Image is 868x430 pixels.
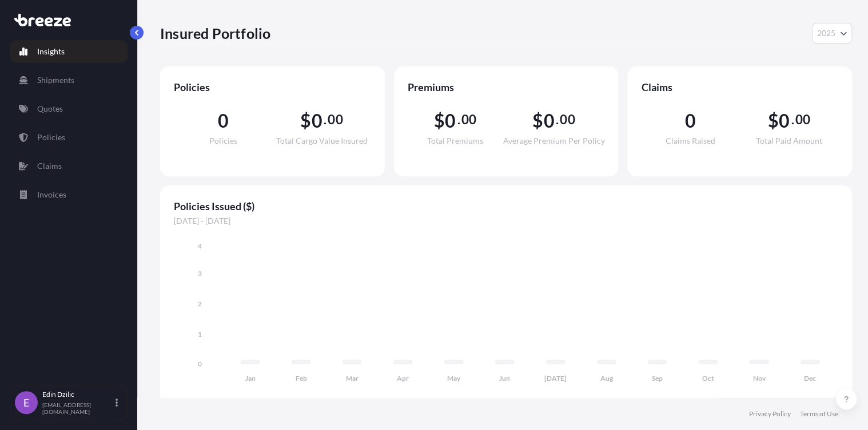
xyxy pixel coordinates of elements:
span: 0 [685,112,696,130]
tspan: Jan [245,374,256,382]
a: Invoices [10,183,128,206]
span: Policies [174,80,371,94]
span: 00 [328,115,343,124]
span: Premiums [408,80,605,94]
a: Quotes [10,97,128,120]
span: Average Premium Per Policy [503,137,604,145]
span: Policies Issued ($) [174,199,838,213]
span: 00 [795,115,810,124]
a: Insights [10,40,128,63]
span: . [556,115,559,124]
tspan: 0 [198,360,202,368]
span: 0 [779,112,790,130]
span: $ [768,112,779,130]
span: . [324,115,327,124]
tspan: May [447,374,461,382]
tspan: 2 [198,299,202,308]
span: 00 [560,115,575,124]
p: Quotes [37,103,63,115]
span: Total Cargo Value Insured [276,137,368,145]
a: Privacy Policy [749,409,791,419]
button: Year Selector [812,23,852,44]
a: Terms of Use [800,409,838,419]
p: [EMAIL_ADDRESS][DOMAIN_NAME] [42,401,113,415]
span: Total Premiums [427,137,483,145]
span: Policies [209,137,237,145]
tspan: 3 [198,269,202,278]
span: 0 [311,112,322,130]
p: Shipments [37,74,74,86]
tspan: Dec [804,374,816,382]
span: . [457,115,460,124]
tspan: 4 [198,242,202,250]
span: Claims [641,80,838,94]
a: Claims [10,155,128,177]
span: $ [532,112,543,130]
tspan: Aug [600,374,614,382]
span: $ [300,112,311,130]
span: Claims Raised [666,137,715,145]
tspan: Nov [753,374,766,382]
tspan: Apr [397,374,409,382]
span: E [23,397,29,408]
span: . [791,115,794,124]
p: Edin Dzilic [42,390,113,399]
p: Claims [37,160,62,172]
tspan: 1 [198,330,202,338]
tspan: [DATE] [544,374,567,382]
p: Insured Portfolio [160,24,270,42]
tspan: Sep [652,374,663,382]
span: 2025 [817,27,835,39]
tspan: Jun [499,374,510,382]
span: Total Paid Amount [756,137,822,145]
p: Insights [37,46,65,57]
p: Invoices [37,189,66,200]
span: [DATE] - [DATE] [174,215,838,227]
a: Policies [10,126,128,149]
p: Policies [37,132,65,143]
span: 00 [461,115,476,124]
tspan: Mar [346,374,359,382]
a: Shipments [10,69,128,92]
tspan: Oct [702,374,714,382]
tspan: Feb [296,374,307,382]
span: 0 [445,112,456,130]
span: 0 [543,112,554,130]
span: $ [434,112,445,130]
span: 0 [218,112,229,130]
